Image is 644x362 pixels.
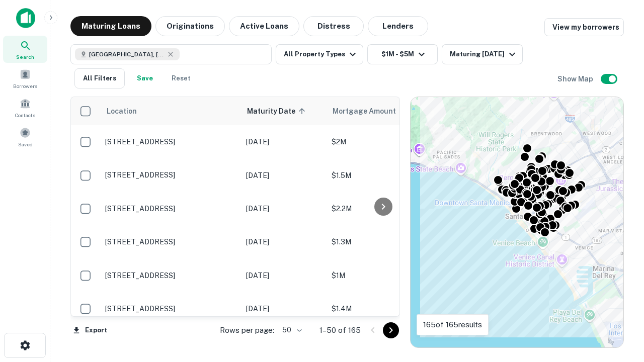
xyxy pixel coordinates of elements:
button: Reset [165,68,197,88]
button: Lenders [368,16,428,36]
button: Originations [155,16,225,36]
p: Rows per page: [220,324,274,336]
h6: Show Map [557,73,595,84]
p: [DATE] [246,136,321,147]
button: All Property Types [276,44,363,64]
button: [GEOGRAPHIC_DATA], [GEOGRAPHIC_DATA], [GEOGRAPHIC_DATA] [70,44,272,64]
span: [GEOGRAPHIC_DATA], [GEOGRAPHIC_DATA], [GEOGRAPHIC_DATA] [89,50,165,59]
p: $1.4M [332,303,432,314]
p: $2.2M [332,203,432,214]
p: [DATE] [246,303,321,314]
span: Saved [18,140,33,148]
p: [STREET_ADDRESS] [105,204,236,213]
button: Distress [303,16,364,36]
a: Borrowers [3,65,47,92]
span: Borrowers [13,82,37,90]
a: Contacts [3,94,47,121]
img: capitalize-icon.png [16,8,35,28]
a: Saved [3,123,47,150]
button: Maturing Loans [70,16,151,36]
button: All Filters [74,68,125,88]
p: [DATE] [246,170,321,181]
button: Maturing [DATE] [442,44,523,64]
div: 50 [278,323,303,337]
span: Mortgage Amount [333,105,409,117]
div: Maturing [DATE] [450,48,518,60]
button: Export [70,323,110,338]
button: $1M - $5M [367,44,438,64]
p: $1M [332,270,432,281]
span: Search [16,53,34,61]
p: $1.3M [332,236,432,247]
p: $2M [332,136,432,147]
p: [STREET_ADDRESS] [105,137,236,146]
button: Go to next page [383,322,399,338]
p: [DATE] [246,270,321,281]
p: $1.5M [332,170,432,181]
th: Mortgage Amount [327,97,437,125]
p: [DATE] [246,203,321,214]
p: [STREET_ADDRESS] [105,304,236,313]
span: Location [106,105,137,117]
button: Active Loans [229,16,299,36]
p: [STREET_ADDRESS] [105,271,236,280]
p: [DATE] [246,236,321,247]
span: Maturity Date [247,105,308,117]
p: 1–50 of 165 [319,324,361,336]
th: Location [100,97,241,125]
th: Maturity Date [241,97,327,125]
div: 0 0 [411,97,623,347]
p: [STREET_ADDRESS] [105,170,236,179]
iframe: Chat Widget [594,282,644,330]
a: View my borrowers [544,18,624,36]
p: [STREET_ADDRESS] [105,237,236,246]
p: 165 of 165 results [423,319,482,331]
a: Search [3,36,47,63]
button: Save your search to get updates of matches that match your search criteria. [129,68,161,88]
span: Contacts [15,111,35,119]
